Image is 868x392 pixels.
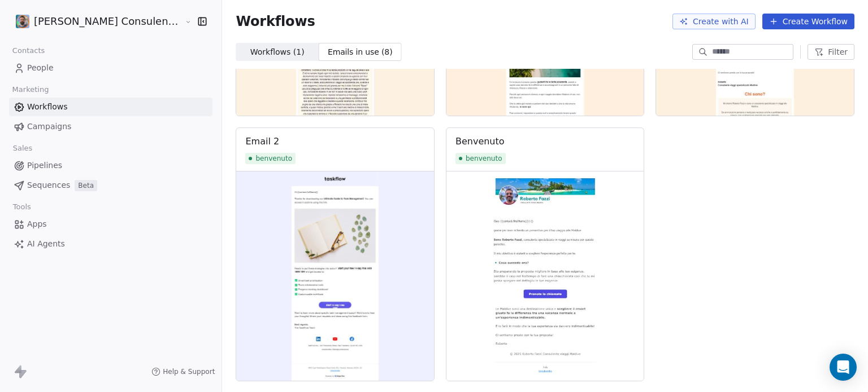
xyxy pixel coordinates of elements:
[762,14,854,29] button: Create Workflow
[808,44,854,60] button: Filter
[18,29,27,38] img: website_grey.svg
[34,14,182,29] span: [PERSON_NAME] Consulente viaggi Maldive
[245,135,279,148] div: Email 2
[7,42,50,59] span: Contacts
[14,12,176,31] button: [PERSON_NAME] Consulente viaggi Maldive
[672,14,756,29] button: Create with AI
[828,46,848,58] span: Filter
[27,101,68,113] span: Workflows
[18,18,27,27] img: logo_orange.svg
[455,153,506,164] span: benvenuto
[8,140,37,157] span: Sales
[27,179,70,191] span: Sequences
[59,67,86,74] div: Dominio
[8,199,36,215] span: Tools
[126,67,188,74] div: Keyword (traffico)
[27,238,65,250] span: AI Agents
[9,59,212,77] a: People
[245,153,296,164] span: benvenuto
[9,215,212,234] a: Apps
[9,235,212,253] a: AI Agents
[9,176,212,195] a: SequencesBeta
[9,156,212,175] a: Pipelines
[236,171,434,381] img: Preview
[163,367,215,376] span: Help & Support
[75,180,97,191] span: Beta
[16,15,29,28] img: Progetto%20senza%20titolo.png
[151,367,215,376] a: Help & Support
[32,18,55,27] div: v 4.0.25
[27,218,47,230] span: Apps
[27,121,71,133] span: Campaigns
[9,98,212,116] a: Workflows
[236,14,315,29] span: Workflows
[27,62,54,74] span: People
[27,160,62,171] span: Pipelines
[29,29,127,38] div: Dominio: [DOMAIN_NAME]
[446,171,644,381] img: Preview
[830,354,857,381] div: Open Intercom Messenger
[455,135,505,148] div: Benvenuto
[7,81,54,98] span: Marketing
[9,117,212,136] a: Campaigns
[47,65,56,74] img: tab_domain_overview_orange.svg
[250,46,305,58] span: Workflows ( 1 )
[114,65,123,74] img: tab_keywords_by_traffic_grey.svg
